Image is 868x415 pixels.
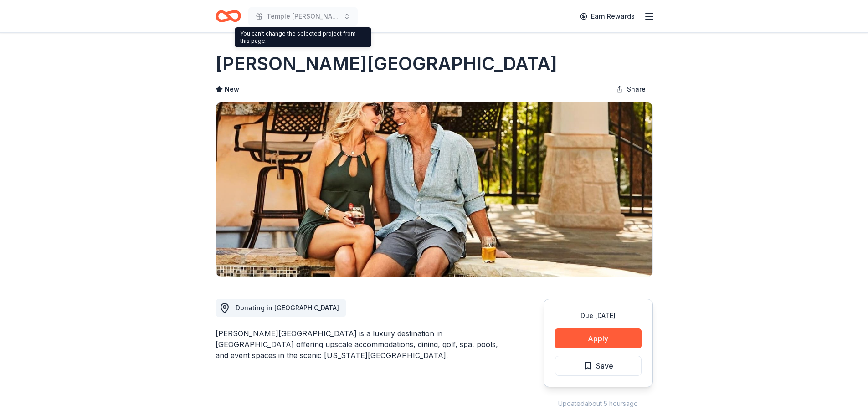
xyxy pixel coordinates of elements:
div: Due [DATE] [555,310,642,321]
span: New [225,84,239,95]
button: Save [555,356,642,376]
button: Share [609,80,653,98]
a: Home [216,5,241,27]
button: Apply [555,328,642,348]
h1: [PERSON_NAME][GEOGRAPHIC_DATA] [216,51,557,77]
div: You can't change the selected project from this page. [235,27,371,47]
span: Temple [PERSON_NAME] the Kids Golf Tournament [267,11,339,22]
span: Save [596,360,613,372]
div: Updated about 5 hours ago [544,398,653,409]
span: Share [627,84,646,95]
img: Image for La Cantera Resort & Spa [216,102,652,277]
a: Earn Rewards [575,8,640,25]
div: [PERSON_NAME][GEOGRAPHIC_DATA] is a luxury destination in [GEOGRAPHIC_DATA] offering upscale acco... [216,328,500,361]
button: Temple [PERSON_NAME] the Kids Golf Tournament [248,7,358,26]
span: Donating in [GEOGRAPHIC_DATA] [236,304,339,312]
